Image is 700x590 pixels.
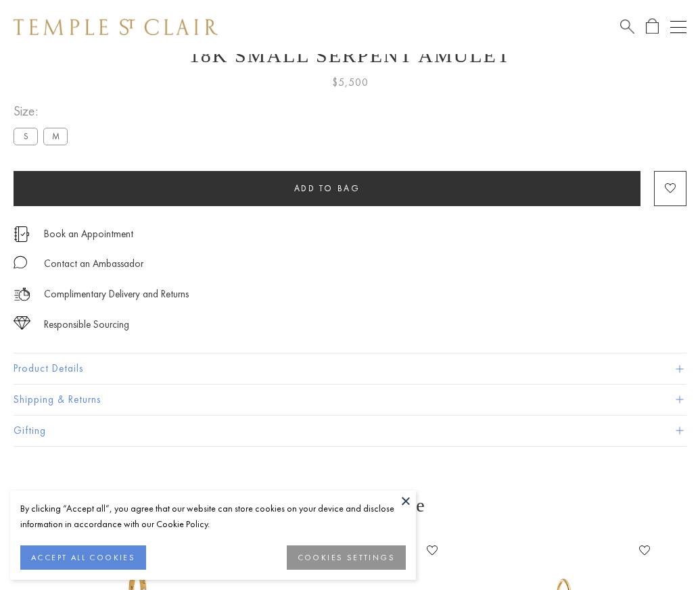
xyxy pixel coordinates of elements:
[14,286,30,303] img: icon_delivery.svg
[14,44,686,67] h1: 18K Small Serpent Amulet
[20,545,146,570] button: ACCEPT ALL COOKIES
[44,316,129,333] div: Responsible Sourcing
[14,316,30,330] img: icon_sourcing.svg
[44,226,133,241] a: Book an Appointment
[20,501,406,532] div: By clicking “Accept all”, you agree that our website can store cookies on your device and disclos...
[14,353,686,384] button: Product Details
[620,18,634,35] a: Search
[14,19,218,35] img: Temple St. Clair
[14,100,73,122] span: Size:
[44,286,189,303] p: Complimentary Delivery and Returns
[14,255,27,269] img: MessageIcon-01_2.svg
[670,19,686,35] button: Open navigation
[332,74,369,91] span: $5,500
[44,255,143,272] div: Contact an Ambassador
[14,171,640,206] button: Add to bag
[43,128,68,145] label: M
[14,416,686,446] button: Gifting
[14,226,30,242] img: icon_appointment.svg
[14,128,38,145] label: S
[287,545,406,570] button: COOKIES SETTINGS
[14,385,686,415] button: Shipping & Returns
[294,182,360,194] span: Add to bag
[646,18,659,35] a: Open Shopping Bag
